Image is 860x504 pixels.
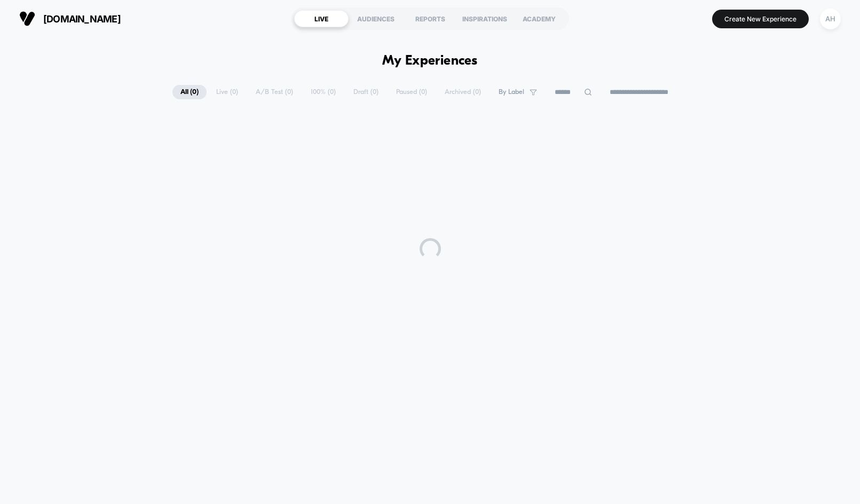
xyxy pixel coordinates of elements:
span: All ( 0 ) [172,85,207,99]
div: INSPIRATIONS [457,10,512,27]
h1: My Experiences [382,53,478,69]
button: [DOMAIN_NAME] [16,10,124,27]
div: LIVE [294,10,349,27]
span: [DOMAIN_NAME] [43,13,121,25]
img: Visually logo [19,11,35,27]
div: REPORTS [403,10,457,27]
button: Create New Experience [712,10,809,28]
div: AUDIENCES [349,10,403,27]
button: AH [817,8,844,30]
div: AH [820,9,841,29]
div: ACADEMY [512,10,566,27]
span: By Label [499,88,524,96]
